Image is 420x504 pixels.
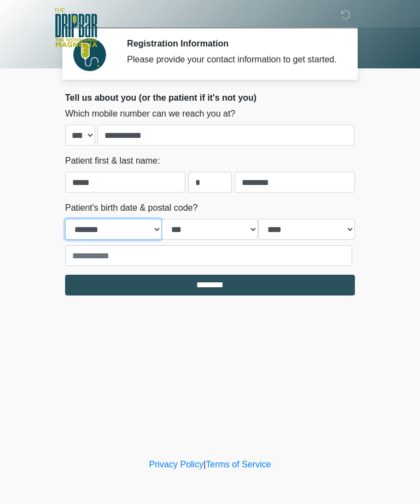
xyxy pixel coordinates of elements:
div: Please provide your contact information to get started. [127,53,339,66]
label: Patient's birth date & postal code? [65,201,197,215]
a: | [203,460,206,469]
label: Patient first & last name: [65,154,160,167]
img: The DripBar - Magnolia Logo [54,8,97,48]
label: Which mobile number can we reach you at? [65,107,235,120]
a: Terms of Service [206,460,271,469]
h2: Tell us about you (or the patient if it's not you) [65,92,355,103]
a: Privacy Policy [149,460,204,469]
